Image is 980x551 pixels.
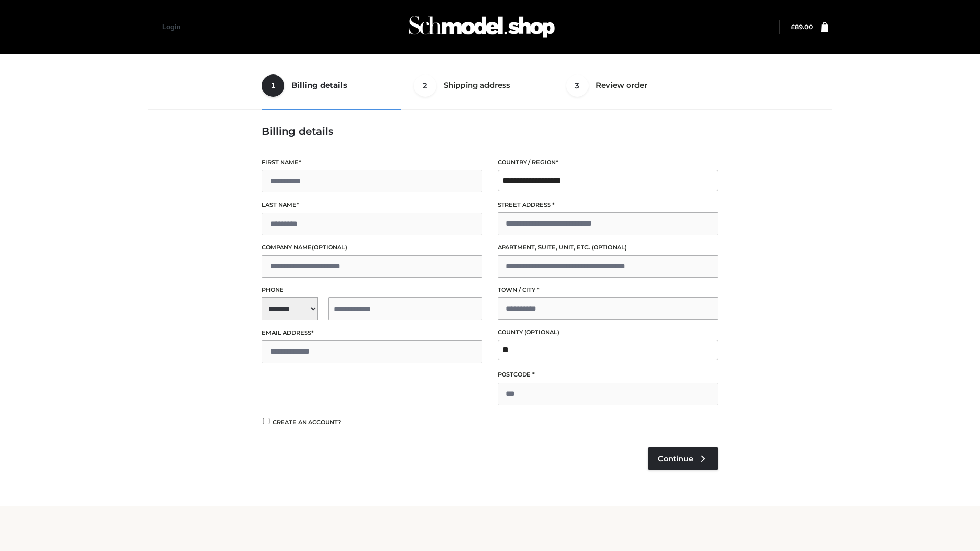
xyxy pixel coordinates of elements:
[498,158,718,167] label: Country / Region
[273,419,341,426] span: Create an account?
[262,328,482,338] label: Email address
[592,244,627,251] span: (optional)
[791,23,813,31] a: £89.00
[498,285,718,295] label: Town / City
[498,243,718,253] label: Apartment, suite, unit, etc.
[791,23,795,31] span: £
[648,447,718,470] a: Continue
[498,328,718,337] label: County
[262,158,482,167] label: First name
[658,454,693,463] span: Continue
[162,23,180,31] a: Login
[524,329,559,336] span: (optional)
[405,7,558,47] img: Schmodel Admin 964
[312,244,347,251] span: (optional)
[791,23,813,31] bdi: 89.00
[498,370,718,380] label: Postcode
[262,243,482,253] label: Company name
[262,418,271,424] input: Create an account?
[262,125,718,137] h3: Billing details
[498,200,718,210] label: Street address
[262,200,482,210] label: Last name
[262,285,482,295] label: Phone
